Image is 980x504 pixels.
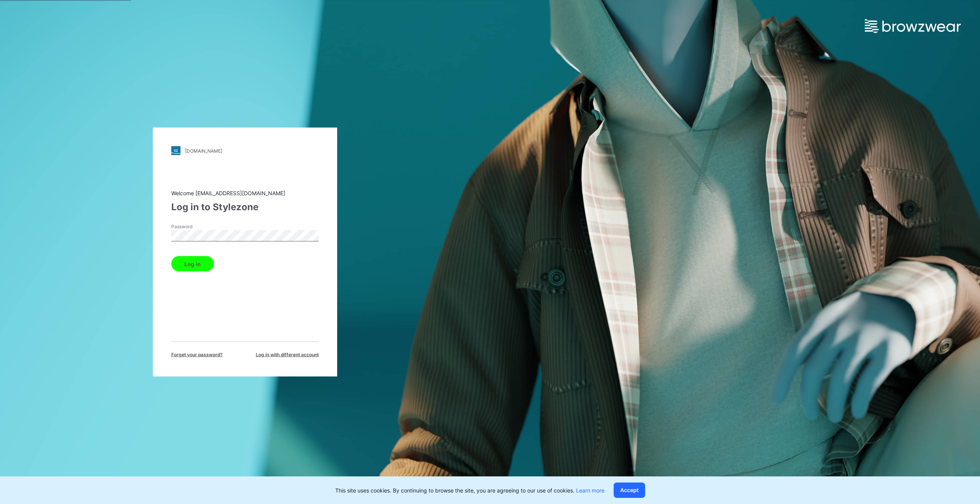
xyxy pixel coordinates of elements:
img: browzwear-logo.e42bd6dac1945053ebaf764b6aa21510.svg [865,19,961,33]
span: Forget your password? [171,351,223,358]
div: Log in to Stylezone [171,200,319,214]
div: [DOMAIN_NAME] [185,148,222,153]
a: [DOMAIN_NAME] [171,146,319,155]
a: Learn more [576,487,604,494]
p: This site uses cookies. By continuing to browse the site, you are agreeing to our use of cookies. [335,486,604,494]
label: Password [171,223,225,230]
button: Log in [171,256,214,272]
span: Log in with different account [256,351,319,358]
button: Accept [614,483,645,498]
img: stylezone-logo.562084cfcfab977791bfbf7441f1a819.svg [171,146,180,155]
div: Welcome [EMAIL_ADDRESS][DOMAIN_NAME] [171,189,319,197]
